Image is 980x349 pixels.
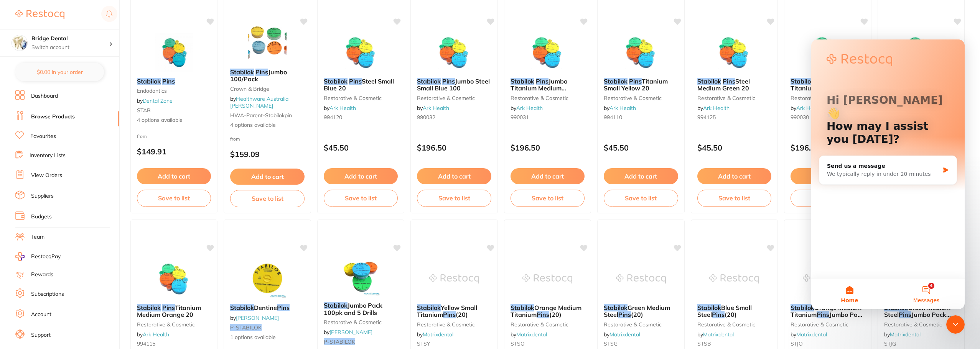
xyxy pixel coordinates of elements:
[697,77,721,85] em: Stabilok
[230,68,287,83] span: Jumbo 100/Pack
[31,92,58,100] a: Dashboard
[697,95,771,101] small: restorative & cosmetic
[324,301,382,316] span: Jumbo Pack 100pk and 5 Drills
[803,260,853,298] img: Stabilok Orange Medium Titanium Pins Jumbo Pack (100)
[511,304,534,311] em: Stabilok
[149,33,199,72] img: Stabilok Pins
[324,301,348,309] em: Stabilok
[417,340,430,347] span: STSY
[516,105,543,111] a: Ark Health
[31,311,51,318] a: Account
[709,260,759,298] img: Stabilok Blue Small Steel Pins (20)
[884,321,958,328] small: restorative & cosmetic
[336,257,386,296] img: Stabilok Jumbo Pack 100pk and 5 Drills
[791,143,865,152] p: $196.50
[796,331,827,338] a: Matrixdental
[791,168,865,184] button: Add to cart
[811,39,965,309] iframe: Intercom live chat
[697,304,771,318] b: Stabilok Blue Small Steel Pins (20)
[791,304,861,318] span: Orange Medium Titanium
[137,304,211,318] b: Stabilok Pins Titanium Medium Orange 20
[537,311,549,318] em: Pins
[149,260,199,298] img: Stabilok Pins Titanium Medium Orange 20
[697,321,771,328] small: restorative & cosmetic
[604,95,678,101] small: restorative & cosmetic
[604,114,622,121] span: 994110
[697,105,730,111] span: by
[31,253,61,261] span: RestocqPay
[336,33,386,72] img: Stabilok Pins Steel Small Blue 20
[230,95,288,109] span: by
[442,77,455,85] em: Pins
[417,114,435,121] span: 990032
[137,77,161,85] em: Stabilok
[697,340,711,347] span: STSB
[697,78,771,92] b: Stabilok Pins Steel Medium Green 20
[137,168,211,184] button: Add to cart
[162,77,175,85] em: Pins
[604,340,618,347] span: STSG
[791,105,823,111] span: by
[230,169,304,185] button: Add to cart
[618,311,631,318] em: Pins
[30,133,56,140] a: Favourites
[324,114,342,121] span: 994120
[511,340,525,347] span: STSO
[791,304,814,311] em: Stabilok
[616,33,666,72] img: Stabilok Pins Titanium Small Yellow 20
[522,33,572,72] img: Stabilok Pins Jumbo Titanium Medium Orange 100
[137,331,169,338] span: by
[324,105,356,111] span: by
[423,331,453,338] a: Matrixdental
[236,315,279,321] a: [PERSON_NAME]
[536,77,548,85] em: Pins
[511,331,547,338] span: by
[324,77,348,85] em: Stabilok
[15,6,64,23] a: Restocq Logo
[242,24,292,62] img: Stabilok Pins Jumbo 100/Pack
[324,168,398,184] button: Add to cart
[137,304,201,318] span: Titanium Medium Orange 20
[12,35,27,51] img: Bridge Dental
[511,168,585,184] button: Add to cart
[604,304,678,318] b: Stabilok Green Medium Steel Pins (20)
[230,121,304,129] span: 4 options available
[604,304,628,311] em: Stabilok
[230,190,304,207] button: Save to list
[604,321,678,328] small: restorative & cosmetic
[230,324,262,331] em: P-STABILOK
[230,315,279,321] span: by
[803,33,853,72] img: Stabilok Pins Jumbo Titanium Small Yellow 100
[137,88,211,94] small: Endodontics
[137,107,151,114] span: STAB
[609,331,640,338] a: Matrixdental
[230,69,304,83] b: Stabilok Pins Jumbo 100/Pack
[143,97,173,104] a: Dental Zone
[324,143,398,152] p: $45.50
[511,77,534,85] em: Stabilok
[697,331,734,338] span: by
[230,136,240,142] span: from
[697,143,771,152] p: $45.50
[791,114,809,121] span: 990030
[137,321,211,328] small: restorative & cosmetic
[324,190,398,206] button: Save to list
[230,304,254,311] em: Stabilok
[137,116,211,124] span: 4 options available
[604,168,678,184] button: Add to cart
[349,77,362,85] em: Pins
[277,304,290,311] em: Pins
[791,78,865,92] b: Stabilok Pins Jumbo Titanium Small Yellow 100
[417,77,490,92] span: Jumbo Steel Small Blue 100
[609,105,636,111] a: Ark Health
[143,331,169,338] a: Ark Health
[255,68,268,76] em: Pins
[329,105,356,111] a: Ark Health
[162,304,175,311] em: Pins
[884,311,951,325] span: Jumbo Pack (100)
[697,304,752,318] span: Blue Small Steel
